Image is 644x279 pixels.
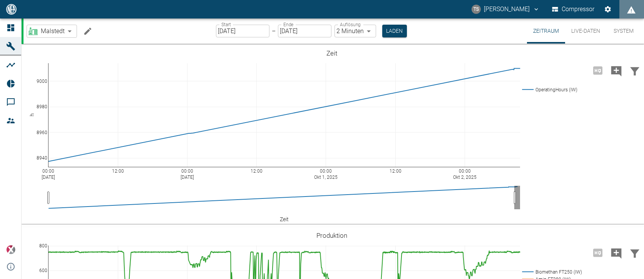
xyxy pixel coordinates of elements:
[216,25,269,37] input: DD.MM.YYYY
[626,243,644,263] button: Daten filtern
[278,25,331,37] input: DD.MM.YYYY
[589,66,607,74] span: Hohe Auflösung nur für Zeiträume von <3 Tagen verfügbar
[28,27,65,36] a: Malstedt
[6,245,15,254] img: Xplore Logo
[472,5,481,14] div: TS
[272,27,276,35] p: –
[527,18,565,44] button: Zeitraum
[607,61,626,81] button: Kommentar hinzufügen
[565,18,606,44] button: Live-Daten
[80,24,95,39] button: Machine bearbeiten
[382,25,407,37] button: Laden
[470,2,541,16] button: timo.streitbuerger@arcanum-energy.de
[589,249,607,256] span: Hohe Auflösung nur für Zeiträume von <3 Tagen verfügbar
[41,27,65,35] span: Malstedt
[221,21,231,28] label: Start
[283,21,293,28] label: Ende
[340,21,361,28] label: Auflösung
[5,4,17,14] img: logo
[335,25,376,37] div: 2 Minuten
[626,61,644,81] button: Daten filtern
[606,18,641,44] button: System
[550,2,596,16] button: Compressor
[601,2,615,16] button: Einstellungen
[607,243,626,263] button: Kommentar hinzufügen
